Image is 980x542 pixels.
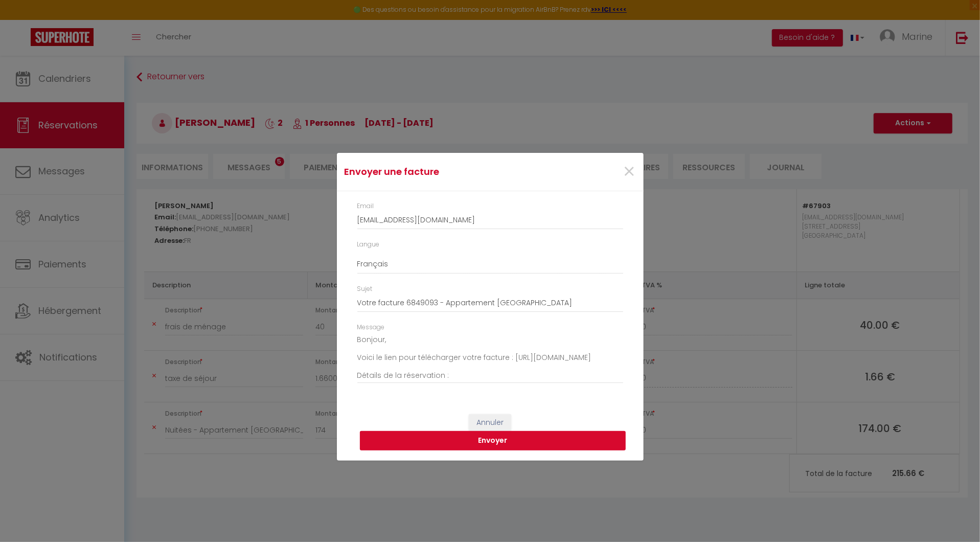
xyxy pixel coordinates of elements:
button: Close [623,161,636,183]
label: Langue [357,240,380,250]
span: × [623,156,636,187]
h4: Envoyer une facture [345,165,534,179]
button: Annuler [469,414,511,432]
label: Message [357,323,385,332]
label: Sujet [357,284,373,294]
button: Envoyer [360,431,626,450]
label: Email [357,201,374,211]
